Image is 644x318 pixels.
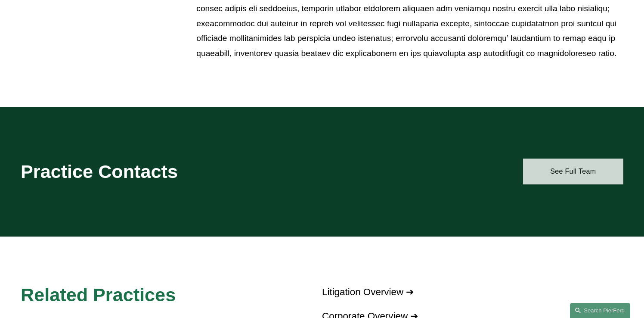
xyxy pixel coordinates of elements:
[21,160,297,183] h2: Practice Contacts
[322,287,414,297] a: Litigation Overview ➔
[570,303,630,318] a: Search this site
[21,284,176,305] span: Related Practices
[523,159,623,184] a: See Full Team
